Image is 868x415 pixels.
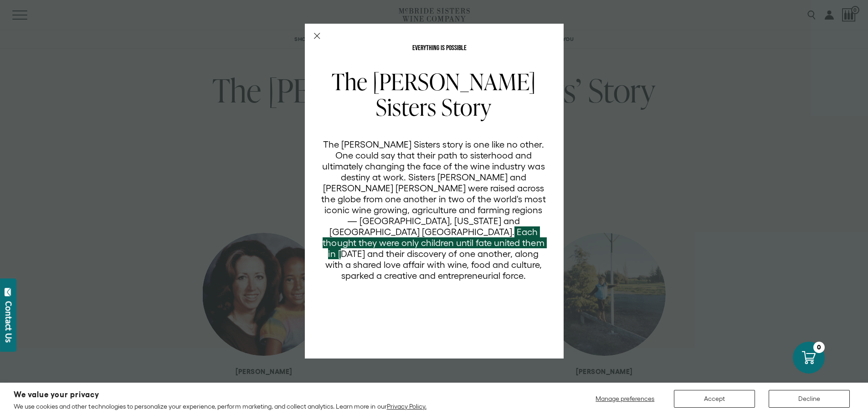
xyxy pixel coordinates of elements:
[596,395,654,402] span: Manage preferences
[769,390,850,408] button: Decline
[4,301,13,343] div: Contact Us
[387,403,426,410] a: Privacy Policy.
[321,69,546,120] h2: The [PERSON_NAME] Sisters Story
[321,45,558,52] p: EVERYTHING IS POSSIBLE
[321,139,546,281] p: The [PERSON_NAME] Sisters story is one like no other. One could say that their path to sisterhood...
[14,391,426,399] h2: We value your privacy
[674,390,755,408] button: Accept
[813,342,825,353] div: 0
[314,33,320,39] button: Close Modal
[590,390,660,408] button: Manage preferences
[14,402,426,410] p: We use cookies and other technologies to personalize your experience, perform marketing, and coll...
